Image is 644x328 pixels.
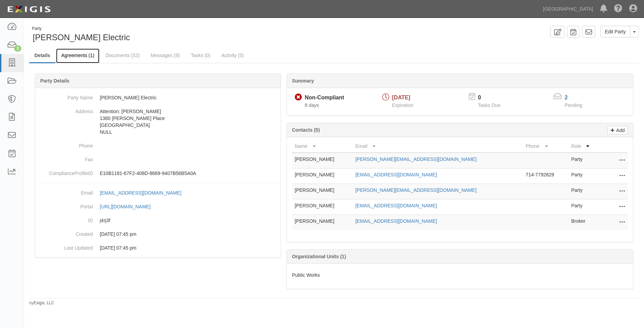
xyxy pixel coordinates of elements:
td: [PERSON_NAME] [292,153,353,168]
td: Party [569,199,600,215]
span: Expiration [392,102,414,108]
a: [URL][DOMAIN_NAME] [100,204,158,209]
td: [PERSON_NAME] [292,184,353,199]
dd: 08/05/2024 07:45 pm [38,241,278,255]
dt: Phone [38,139,93,149]
th: Name [292,140,353,153]
a: Exigis, LLC [34,300,54,305]
td: [PERSON_NAME] [292,199,353,215]
dt: Created [38,227,93,238]
dt: Party Name [38,91,93,101]
a: [EMAIL_ADDRESS][DOMAIN_NAME] [355,203,437,208]
small: by [29,300,54,306]
td: [PERSON_NAME] [292,215,353,230]
a: [EMAIL_ADDRESS][DOMAIN_NAME] [355,218,437,224]
div: [EMAIL_ADDRESS][DOMAIN_NAME] [100,189,181,196]
a: Tasks (0) [186,48,216,62]
td: 714-7792629 [523,168,568,184]
td: Party [569,168,600,184]
dt: Email [38,186,93,196]
td: Party [569,184,600,199]
th: Role [569,140,600,153]
div: Non-Compliant [305,94,344,102]
i: Non-Compliant [295,94,302,101]
div: McDonald Electric [29,26,329,43]
td: [PERSON_NAME] [292,168,353,184]
b: Organizational Units (1) [292,254,346,259]
a: Documents (52) [100,48,145,62]
span: Public Works [292,272,320,278]
a: Add [608,126,628,134]
a: Edit Party [600,26,630,37]
dd: [PERSON_NAME] Electric [38,91,278,105]
p: E10B1181-67F2-408D-8669-9407B56B5A0A [100,170,278,177]
a: 2 [565,95,568,100]
dd: j4rj3f [38,214,278,227]
span: [DATE] [392,95,410,100]
p: Add [614,126,625,134]
dt: Fax [38,153,93,163]
div: Party [32,26,130,32]
p: 0 [478,94,509,102]
span: [PERSON_NAME] Electric [33,33,130,42]
dt: ID [38,214,93,224]
dd: 08/05/2024 07:45 pm [38,227,278,241]
a: Messages (9) [146,48,185,62]
a: Details [29,48,55,63]
a: [EMAIL_ADDRESS][DOMAIN_NAME] [100,190,189,196]
a: [PERSON_NAME][EMAIL_ADDRESS][DOMAIN_NAME] [355,156,476,162]
th: Phone [523,140,568,153]
dt: Portal [38,200,93,210]
td: Party [569,153,600,168]
th: Email [353,140,523,153]
td: Broker [569,215,600,230]
a: [GEOGRAPHIC_DATA] [539,2,597,16]
b: Party Details [40,78,69,84]
img: logo-5460c22ac91f19d4615b14bd174203de0afe785f0fc80cf4dbbc73dc1793850b.png [5,3,53,15]
i: Help Center - Complianz [614,5,622,13]
div: 3 [14,45,21,52]
dt: ComplianceProfileID [38,166,93,177]
dd: Attention: [PERSON_NAME] 1380 [PERSON_NAME] Place [GEOGRAPHIC_DATA] NULL [38,105,278,139]
a: Agreements (1) [56,48,99,63]
dt: Address [38,105,93,115]
a: Activity (5) [216,48,249,62]
span: Tasks Due [478,102,500,108]
a: [EMAIL_ADDRESS][DOMAIN_NAME] [355,172,437,177]
span: Pending [565,102,582,108]
a: [PERSON_NAME][EMAIL_ADDRESS][DOMAIN_NAME] [355,187,476,193]
b: Summary [292,78,314,84]
b: Contacts (5) [292,127,320,133]
span: Since 09/01/2025 [305,102,319,108]
dt: Last Updated [38,241,93,251]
